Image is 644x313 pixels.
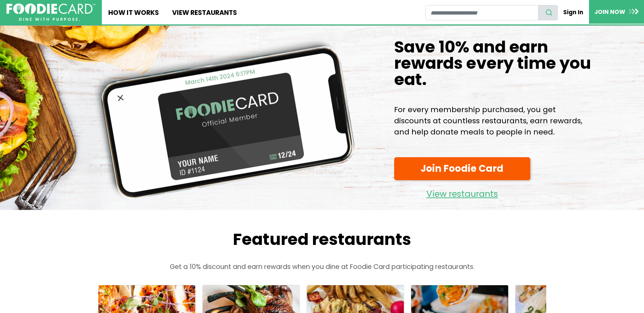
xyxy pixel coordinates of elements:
a: Join Foodie Card [394,157,531,181]
p: For every membership purchased, you get discounts at countless restaurants, earn rewards, and hel... [394,104,594,138]
p: Get a 10% discount and earn rewards when you dine at Foodie Card participating restaurants. [85,262,560,272]
a: View restaurants [394,184,531,201]
input: restaurant search [425,5,538,20]
img: FoodieCard; Eat, Drink, Save, Donate [6,3,95,21]
h2: Featured restaurants [85,230,560,249]
button: search [538,5,558,20]
a: Sign In [558,5,589,20]
h1: Save 10% and earn rewards every time you eat. [394,39,594,88]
